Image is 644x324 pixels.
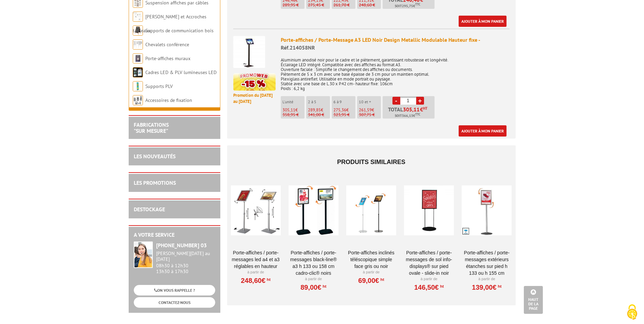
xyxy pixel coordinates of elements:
[145,55,190,61] a: Porte-affiches muraux
[281,36,510,52] div: Porte-affiches / Porte-Message A3 LED Noir Design Metallic Modulable Hauteur fixe -
[333,112,355,117] p: 323,95 €
[289,276,338,282] p: À partir de
[282,100,305,104] p: L'unité
[392,97,400,105] a: -
[134,153,176,160] a: LES NOUVEAUTÉS
[420,107,423,112] span: €
[337,159,405,165] span: Produits similaires
[402,113,413,119] span: 366,13
[145,97,192,103] a: Accessoires de fixation
[308,100,330,104] p: 2 à 5
[308,3,330,7] p: 275,45 €
[134,297,215,308] a: CONTACTEZ-NOUS
[415,112,420,116] sup: TTC
[359,112,381,117] p: 307,75 €
[233,92,276,105] p: Promotion du [DATE] au [DATE]
[472,285,501,289] a: 139,00€HT
[282,107,295,113] span: 305,11
[134,285,215,295] a: ON VOUS RAPPELLE ?
[358,278,384,283] a: 69,00€HT
[620,301,644,324] button: Cookies (fenêtre modale)
[133,39,143,50] img: Chevalets conférence
[134,232,215,238] h2: A votre service
[134,206,165,213] a: DESTOCKAGE
[404,276,454,282] p: À partir de
[300,285,326,289] a: 89,00€HT
[133,81,143,91] img: Supports PLV
[308,112,330,117] p: 341,00 €
[404,249,454,276] a: Porte-affiches / Porte-messages de sol Info-Displays® sur pied ovale - Slide-in Noir
[289,249,338,276] a: Porte-affiches / Porte-messages Black-Line® A3 H 133 ou 158 cm Cadro-Clic® noirs
[134,121,169,134] a: FABRICATIONS"Sur Mesure"
[414,285,444,289] a: 146,50€HT
[233,73,276,91] img: promotion
[281,53,510,91] p: Aluminium anodisé noir pour le cadre et le piètement, garantissant robustesse et longévité. Éclai...
[346,249,396,270] a: Porte-affiches inclinés téléscopique simple face gris ou noir
[265,277,271,282] sup: HT
[145,28,214,34] a: Supports de communication bois
[282,112,305,117] p: 358,95 €
[145,69,217,75] a: Cadres LED & PLV lumineuses LED
[459,125,507,137] a: Ajouter à mon panier
[359,108,381,112] p: €
[459,16,507,27] a: Ajouter à mon panier
[231,249,281,270] a: Porte-affiches / Porte-messages LED A4 et A3 réglables en hauteur
[395,113,420,119] span: Soit €
[281,44,315,51] span: Réf.214058NR
[321,284,326,289] sup: HT
[416,97,424,105] a: +
[379,277,384,282] sup: HT
[333,3,355,7] p: 261,70 €
[333,107,346,113] span: 275,36
[133,53,143,64] img: Porte-affiches muraux
[403,107,420,112] span: 305,11
[156,251,215,262] div: [PERSON_NAME][DATE] au [DATE]
[395,3,420,9] span: Soit €
[384,107,435,119] p: Total
[231,270,281,275] p: À partir de
[133,95,143,105] img: Accessoires de fixation
[402,3,413,9] span: 295,75
[133,67,143,77] img: Cadres LED & PLV lumineuses LED
[134,241,153,268] img: widget-service.jpg
[462,276,512,282] p: À partir de
[133,14,206,34] a: [PERSON_NAME] et Accroches tableaux
[333,108,355,112] p: €
[233,36,265,68] img: Porte-affiches / Porte-Message A3 LED Noir Design Metallic Modulable Hauteur fixe
[241,278,270,283] a: 248,60€HT
[524,286,543,314] a: Haut de la page
[415,2,420,6] sup: TTC
[145,83,173,89] a: Supports PLV
[282,108,305,112] p: €
[308,107,321,113] span: 289,85
[308,108,330,112] p: €
[145,41,189,48] a: Chevalets conférence
[346,270,396,275] p: À partir de
[496,284,501,289] sup: HT
[462,249,512,276] a: Porte-affiches / Porte-messages extérieurs étanches sur pied h 133 ou h 155 cm
[624,304,641,321] img: Cookies (fenêtre modale)
[156,242,207,249] strong: [PHONE_NUMBER] 03
[333,100,355,104] p: 6 à 9
[133,12,143,22] img: Cimaises et Accroches tableaux
[359,100,381,104] p: 10 et +
[134,179,176,186] a: LES PROMOTIONS
[156,251,215,274] div: 08h30 à 12h30 13h30 à 17h30
[439,284,444,289] sup: HT
[282,3,305,7] p: 289,95 €
[359,3,381,7] p: 248,60 €
[359,107,372,113] span: 261,59
[423,106,427,111] sup: HT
